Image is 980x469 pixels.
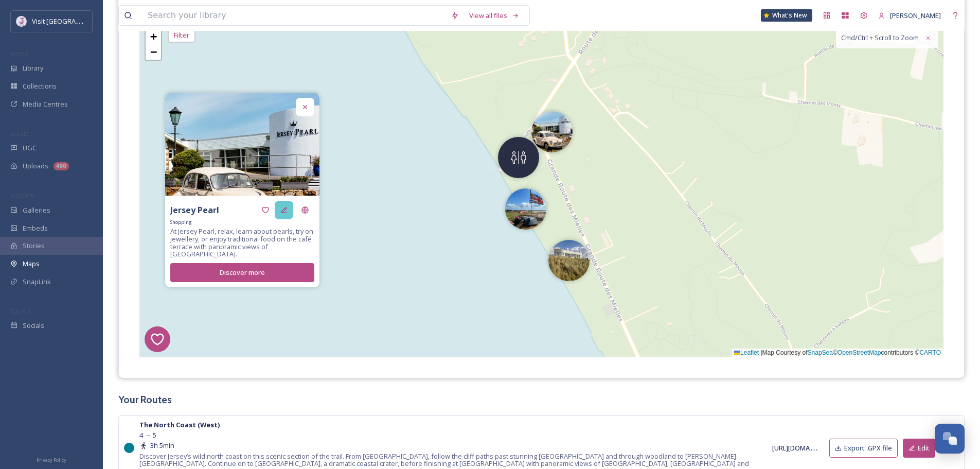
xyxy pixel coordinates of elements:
[761,9,812,22] a: What's New
[760,349,762,356] span: |
[838,349,881,356] a: OpenStreetMap
[10,50,28,58] span: MEDIA
[873,7,946,25] a: [PERSON_NAME]
[170,219,192,225] span: Shopping
[23,242,45,250] span: Stories
[170,263,314,282] button: Discover more
[165,93,319,247] img: Jersey-Pearl-2024-09-25T123532.231.jpg
[23,322,44,329] span: Socials
[464,7,524,25] a: View all files
[23,224,48,232] span: Embeds
[118,394,965,405] h3: Your Routes
[903,439,935,458] button: Edit
[37,457,66,463] span: Privacy Policy
[170,204,219,216] strong: Jersey Pearl
[168,28,195,43] div: Filter
[23,64,43,72] span: Library
[23,162,48,170] span: Uploads
[146,44,161,60] a: Zoom out
[170,228,314,258] span: At Jersey Pearl, relax, learn about pearls, try on jewellery, or enjoy traditional food on the ca...
[150,45,157,58] span: −
[146,29,161,44] a: Zoom in
[23,278,51,286] span: SnapLink
[23,100,68,108] span: Media Centres
[498,137,539,178] img: Marker
[23,82,57,90] span: Collections
[10,307,31,315] span: SOCIALS
[505,188,546,230] img: Marker
[10,192,34,200] span: WIDGETS
[935,424,965,454] button: Open Chat
[150,442,174,449] span: 3h 5min
[142,6,446,25] input: Search your library
[890,11,941,20] span: [PERSON_NAME]
[841,33,919,43] span: Cmd/Ctrl + Scroll to Zoom
[32,16,112,26] span: Visit [GEOGRAPHIC_DATA]
[734,349,759,356] a: Leaflet
[531,111,573,152] img: Marker
[23,260,40,268] span: Maps
[808,349,833,356] a: SnapSea
[772,443,839,453] a: [URL][DOMAIN_NAME]
[919,349,941,356] a: CARTO
[548,240,590,281] img: Marker
[139,431,156,439] span: 4 → 5
[139,420,220,429] strong: The North Coast (West)
[10,130,32,137] span: COLLECT
[150,30,157,43] span: +
[16,16,27,27] img: Events-Jersey-Logo.png
[732,349,943,357] div: Map Courtesy of © contributors ©
[37,455,66,464] a: Privacy Policy
[23,144,37,152] span: UGC
[54,162,69,170] div: 480
[829,439,898,458] button: Export .GPX file
[23,206,50,214] span: Galleries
